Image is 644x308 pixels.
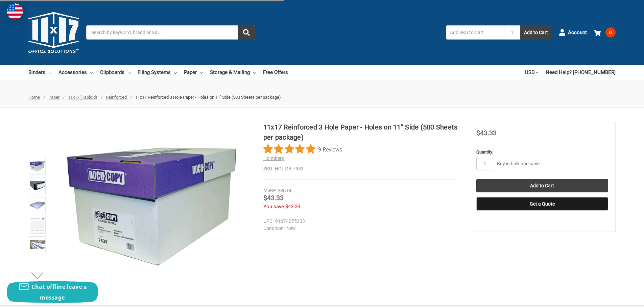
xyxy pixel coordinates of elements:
[210,65,256,80] a: Storage & Mailing
[263,122,458,142] h1: 11x17 Reinforced 3 Hole Paper - Holes on 11'' Side (500 Sheets per package)
[520,25,552,40] button: Add to Cart
[27,125,48,139] button: Previous
[30,218,45,233] img: 11x17 Reinforced 3 Hole Paper - Holes on 11'' Side (500 Sheets per package)
[58,65,93,80] a: Accessories
[446,25,504,40] input: Add SKU to Cart
[263,187,276,194] div: MSRP
[263,194,284,202] span: $43.33
[138,65,177,80] a: Filing Systems
[30,179,45,193] img: 11x17 Reinforced 3 Hole Paper - Holes on 11'' Side (500 Sheets per package)
[7,3,23,20] img: duty and tax information for United States
[48,95,59,100] a: Paper
[263,204,284,210] span: You save
[285,204,300,210] span: $43.33
[525,65,539,80] a: USD
[68,95,97,100] a: 11x17 (Tabloid)
[546,65,616,80] a: Need Help? [PHONE_NUMBER]
[31,283,87,301] span: Chat offline leave a message
[30,237,45,252] img: 11x17 Reinforced 3 Hole Paper - Holes on 11'' Side (500 Sheets per package)
[263,156,285,161] a: Holmberg
[605,27,616,38] span: 0
[497,161,540,166] a: Buy in bulk and save
[28,7,79,58] img: 11x17.com
[476,179,608,192] input: Add to Cart
[263,65,288,80] a: Free Offers
[263,165,458,172] dd: HOLMB-7533
[318,144,342,154] span: 9 Reviews
[28,65,51,80] a: Binders
[184,65,203,80] a: Paper
[263,225,455,232] dd: New
[135,95,281,100] span: 11x17 Reinforced 3 Hole Paper - Holes on 11'' Side (500 Sheets per package)
[263,144,342,154] button: Rated 4.9 out of 5 stars from 9 reviews. Jump to reviews.
[27,269,48,282] button: Next
[263,218,273,225] dt: UPC:
[30,198,45,213] img: 11x17 Reinforced Paper 500 sheet ream
[278,188,292,194] span: $86.66
[86,25,255,40] input: Search by keyword, brand or SKU
[476,129,497,137] span: $43.33
[594,24,616,41] a: 0
[568,29,587,37] span: Account
[28,95,40,100] a: Home
[263,218,455,225] dd: 91674075333
[106,95,127,100] a: Reinforced
[30,159,45,174] img: 11x17 Reinforced 3 Hole Paper - Holes on 11'' Side (500 Sheets per package)
[559,24,587,41] a: Account
[263,225,285,232] dt: Condition:
[7,281,98,303] button: Chat offline leave a message
[476,197,608,211] button: Get a Quote
[67,122,236,291] img: 11x17 Reinforced 3 Hole Paper - Holes on 11'' Side (500 Sheets per package)
[263,165,273,172] dt: SKU:
[100,65,130,80] a: Clipboards
[476,149,608,156] label: Quantity:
